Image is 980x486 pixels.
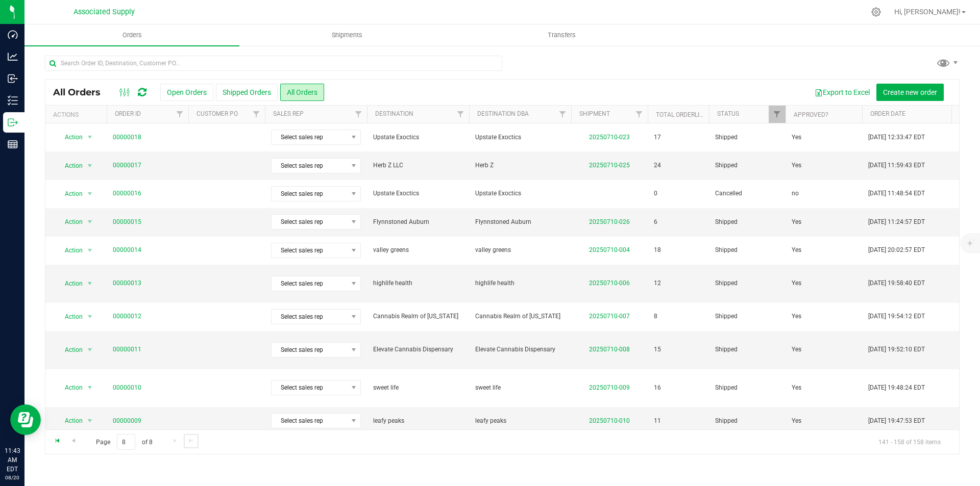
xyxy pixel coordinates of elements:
[113,312,141,321] a: 00000012
[45,56,502,71] input: Search Order ID, Destination, Customer PO...
[373,312,463,321] span: Cannabis Realm of [US_STATE]
[579,110,610,117] a: Shipment
[8,73,18,84] inline-svg: Inbound
[654,161,661,170] span: 24
[715,383,779,393] span: Shipped
[8,95,18,106] inline-svg: Inventory
[5,474,20,481] p: 08/20
[589,246,630,253] a: 20250710-004
[56,215,83,229] span: Action
[792,217,801,227] span: Yes
[715,278,779,288] span: Shipped
[794,111,828,118] a: Approved?
[115,110,141,117] a: Order ID
[868,345,925,354] span: [DATE] 19:52:10 EDT
[8,52,18,62] inline-svg: Analytics
[868,312,925,321] span: [DATE] 19:54:12 EDT
[894,8,961,16] span: Hi, [PERSON_NAME]!
[475,312,565,321] span: Cannabis Realm of [US_STATE]
[792,278,801,288] span: Yes
[84,343,96,357] span: select
[113,161,141,170] a: 00000017
[475,416,565,426] span: leafy peaks
[868,416,925,426] span: [DATE] 19:47:53 EDT
[589,384,630,391] a: 20250710-009
[160,84,213,101] button: Open Orders
[56,243,83,258] span: Action
[318,31,376,40] span: Shipments
[792,133,801,142] span: Yes
[373,345,463,354] span: Elevate Cannabis Dispensary
[654,383,661,393] span: 16
[56,159,83,173] span: Action
[272,130,348,144] span: Select sales rep
[56,414,83,428] span: Action
[654,312,657,321] span: 8
[715,312,779,321] span: Shipped
[56,380,83,395] span: Action
[84,187,96,201] span: select
[589,218,630,225] a: 20250710-026
[654,133,661,142] span: 17
[8,30,18,40] inline-svg: Dashboard
[717,110,739,117] a: Status
[56,343,83,357] span: Action
[84,159,96,173] span: select
[868,278,925,288] span: [DATE] 19:58:40 EDT
[113,189,141,198] a: 00000016
[197,110,238,117] a: Customer PO
[113,245,141,255] a: 00000014
[53,111,103,118] div: Actions
[868,383,925,393] span: [DATE] 19:48:24 EDT
[10,404,41,435] iframe: Resource center
[84,215,96,229] span: select
[373,217,463,227] span: Flynnstoned Auburn
[868,245,925,255] span: [DATE] 20:02:57 EDT
[654,345,661,354] span: 15
[73,8,135,16] span: Associated Supply
[715,161,779,170] span: Shipped
[868,189,925,198] span: [DATE] 11:48:54 EDT
[375,110,413,117] a: Destination
[589,279,630,287] a: 20250710-006
[56,276,83,291] span: Action
[84,414,96,428] span: select
[452,106,469,123] a: Filter
[477,110,529,117] a: Destination DBA
[373,245,463,255] span: valley greens
[656,111,711,118] a: Total Orderlines
[947,106,964,123] a: Filter
[715,217,779,227] span: Shipped
[50,434,65,448] a: Go to the first page
[272,414,348,428] span: Select sales rep
[792,245,801,255] span: Yes
[715,133,779,142] span: Shipped
[792,189,799,198] span: no
[792,383,801,393] span: Yes
[113,416,141,426] a: 00000009
[534,31,590,40] span: Transfers
[870,434,949,449] span: 141 - 158 of 158 items
[870,7,883,17] div: Manage settings
[454,24,669,46] a: Transfers
[769,106,786,123] a: Filter
[272,276,348,291] span: Select sales rep
[373,383,463,393] span: sweet life
[117,434,135,450] input: 8
[113,217,141,227] a: 00000015
[87,434,161,450] span: Page of 8
[475,383,565,393] span: sweet life
[715,416,779,426] span: Shipped
[280,84,324,101] button: All Orders
[475,161,565,170] span: Herb Z
[84,130,96,144] span: select
[53,87,111,98] span: All Orders
[216,84,278,101] button: Shipped Orders
[792,312,801,321] span: Yes
[808,84,876,101] button: Export to Excel
[589,162,630,169] a: 20250710-025
[876,84,944,101] button: Create new order
[373,189,463,198] span: Upstate Exoctics
[654,217,657,227] span: 6
[8,117,18,127] inline-svg: Outbound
